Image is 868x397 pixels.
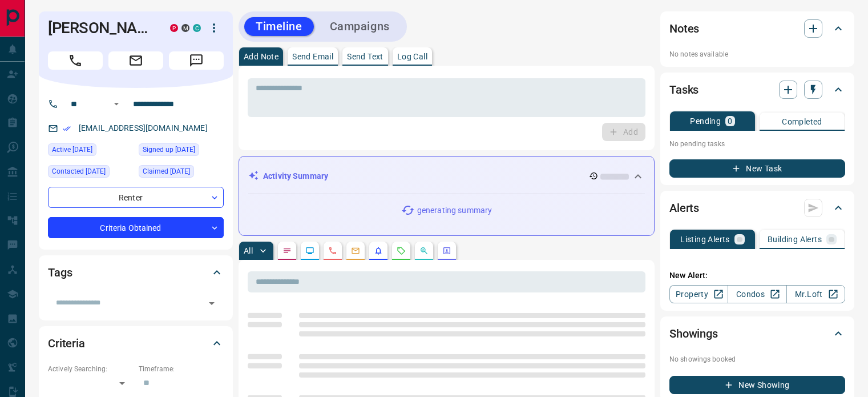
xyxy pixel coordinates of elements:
[419,246,429,255] svg: Opportunities
[139,143,224,159] div: Mon Mar 25 2019
[48,330,224,357] div: Criteria
[52,166,106,177] span: Contacted [DATE]
[728,117,732,125] p: 0
[669,49,845,59] p: No notes available
[48,19,153,37] h1: [PERSON_NAME]
[442,246,451,255] svg: Agent Actions
[669,135,845,153] p: No pending tasks
[669,285,728,303] a: Property
[282,246,292,255] svg: Notes
[143,144,195,155] span: Signed up [DATE]
[248,166,645,187] div: Activity Summary
[669,270,845,282] p: New Alert:
[728,285,786,303] a: Condos
[263,170,328,182] p: Activity Summary
[292,53,333,61] p: Send Email
[139,364,224,374] p: Timeframe:
[768,235,822,243] p: Building Alerts
[52,144,92,155] span: Active [DATE]
[318,17,401,36] button: Campaigns
[48,334,85,352] h2: Criteria
[170,24,178,32] div: property.ca
[181,24,189,32] div: mrloft.ca
[669,81,699,99] h2: Tasks
[669,194,845,222] div: Alerts
[669,320,845,347] div: Showings
[669,324,718,343] h2: Showings
[169,51,224,70] span: Message
[347,53,383,61] p: Send Text
[204,295,220,311] button: Open
[79,123,208,133] a: [EMAIL_ADDRESS][DOMAIN_NAME]
[244,53,278,61] p: Add Note
[48,217,224,238] div: Criteria Obtained
[48,263,72,282] h2: Tags
[328,246,337,255] svg: Calls
[48,364,133,374] p: Actively Searching:
[48,187,224,208] div: Renter
[48,259,224,286] div: Tags
[782,118,822,126] p: Completed
[397,53,427,61] p: Log Call
[669,76,845,103] div: Tasks
[110,97,123,111] button: Open
[139,165,224,181] div: Wed Aug 20 2025
[397,246,406,255] svg: Requests
[48,165,133,181] div: Thu Dec 23 2021
[374,246,383,255] svg: Listing Alerts
[108,51,163,70] span: Email
[193,24,201,32] div: condos.ca
[669,199,699,217] h2: Alerts
[48,51,103,70] span: Call
[63,125,71,133] svg: Email Verified
[786,285,845,303] a: Mr.Loft
[669,15,845,42] div: Notes
[669,354,845,364] p: No showings booked
[669,159,845,178] button: New Task
[680,235,730,243] p: Listing Alerts
[417,204,492,216] p: generating summary
[244,247,253,255] p: All
[669,376,845,394] button: New Showing
[305,246,314,255] svg: Lead Browsing Activity
[48,143,133,159] div: Wed Sep 10 2025
[669,19,699,38] h2: Notes
[351,246,360,255] svg: Emails
[244,17,314,36] button: Timeline
[690,117,721,125] p: Pending
[143,166,190,177] span: Claimed [DATE]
